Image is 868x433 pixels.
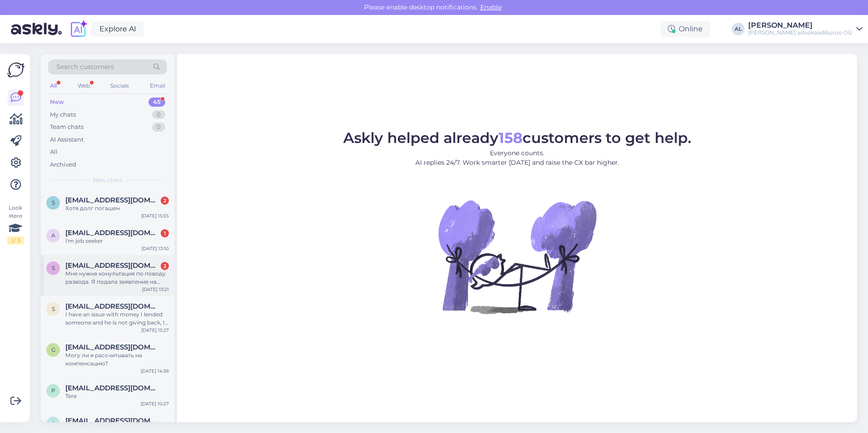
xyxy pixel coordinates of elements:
[76,80,92,92] div: Web
[51,346,55,353] span: g
[748,22,853,29] div: [PERSON_NAME]
[50,123,84,132] div: Team chats
[141,368,169,374] div: [DATE] 14:36
[148,98,165,107] div: 45
[65,351,169,368] div: Могу ли я рассчитывать на компенсацию?
[48,80,59,92] div: All
[498,129,523,147] b: 158
[51,420,55,427] span: A
[161,197,169,205] div: 2
[65,310,169,327] div: I have an issue with money I lended someone and he is not giving back, I have some documents but ...
[65,237,169,245] div: I'm job seeker
[148,80,167,92] div: Email
[65,229,160,237] span: arifulislam301991@gmai.com
[52,305,55,312] span: s
[65,261,160,270] span: silandina@gmail.com
[7,61,25,79] img: Askly Logo
[93,176,122,184] span: New chats
[92,21,144,37] a: Explore AI
[478,3,504,11] span: Enable
[748,22,863,36] a: [PERSON_NAME][PERSON_NAME] advokaadibüroo OÜ
[50,135,84,144] div: AI Assistant
[161,262,169,270] div: 2
[51,232,55,239] span: a
[141,327,169,334] div: [DATE] 15:27
[141,212,169,219] div: [DATE] 15:55
[142,245,169,252] div: [DATE] 13:10
[56,62,114,72] span: Search customers
[732,23,745,35] div: AL
[65,392,169,400] div: Tere
[51,387,55,394] span: P
[435,175,599,338] img: No Chat active
[661,21,710,37] div: Online
[748,29,853,36] div: [PERSON_NAME] advokaadibüroo OÜ
[65,343,160,351] span: gsm5545@mail.ru
[50,160,76,169] div: Archived
[141,400,169,407] div: [DATE] 10:27
[50,110,76,119] div: My chats
[152,123,165,132] div: 0
[65,384,160,392] span: Piretjuuremaa@gmail.com
[52,199,55,206] span: S
[52,265,55,271] span: s
[152,110,165,119] div: 0
[142,286,169,293] div: [DATE] 13:21
[65,196,160,204] span: Svetlanka.karpova.79@list.ru
[343,148,691,167] p: Everyone counts. AI replies 24/7. Work smarter [DATE] and raise the CX bar higher.
[7,236,24,245] div: 2 / 3
[108,80,131,92] div: Socials
[65,417,160,425] span: Annathompsonmail@gmail.com
[7,204,24,245] div: Look Here
[65,204,169,212] div: Хотя долг погашен
[50,148,58,157] div: All
[343,129,691,147] span: Askly helped already customers to get help.
[50,98,64,107] div: New
[69,20,88,39] img: explore-ai
[65,302,160,310] span: saptadwipamudi@gmail.com
[161,229,169,237] div: 1
[65,270,169,286] div: Мне нужна конультация по поводу развода. Я подала заявление на развод в регистре народонаселения,...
